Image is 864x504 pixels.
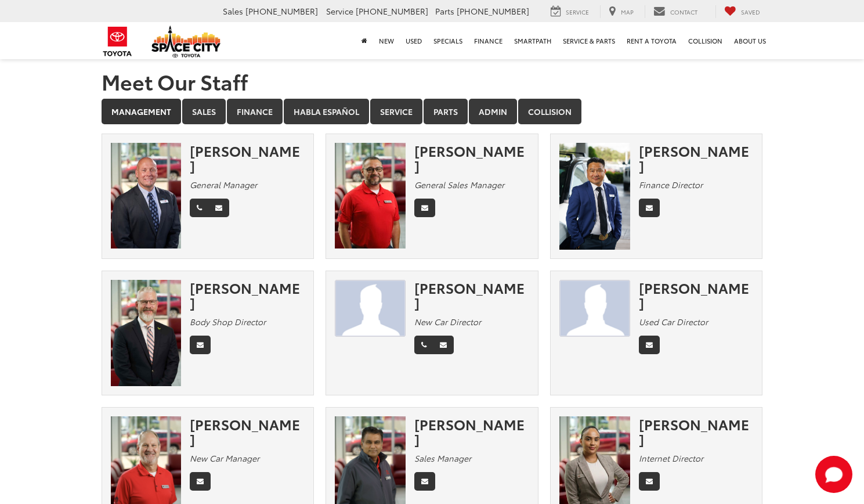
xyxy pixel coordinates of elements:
[414,199,435,217] a: Email
[151,26,221,57] img: Space City Toyota
[639,336,660,354] a: Email
[670,8,697,16] span: Contact
[326,5,353,17] span: Service
[190,316,266,327] em: Body Shop Director
[457,5,529,17] span: [PHONE_NUMBER]
[335,143,406,249] img: Cecilio Flores
[639,452,703,464] em: Internet Director
[435,5,454,17] span: Parts
[414,316,481,327] em: New Car Director
[370,99,422,124] a: Service
[468,22,508,59] a: Finance
[424,99,468,124] a: Parts
[356,22,373,59] a: Home
[190,416,305,447] div: [PERSON_NAME]
[728,22,772,59] a: About Us
[414,452,471,464] em: Sales Manager
[190,143,305,174] div: [PERSON_NAME]
[284,99,369,124] a: Habla Español
[414,280,529,311] div: [PERSON_NAME]
[190,280,305,311] div: [PERSON_NAME]
[190,179,257,190] em: General Manager
[639,199,660,217] a: Email
[111,280,182,386] img: Sean Patterson
[682,22,728,59] a: Collision
[182,99,226,124] a: Sales
[373,22,400,59] a: New
[600,5,642,18] a: Map
[111,143,182,249] img: Ben Saxton
[518,99,581,124] a: Collision
[190,336,211,354] a: Email
[335,280,406,337] img: JAMES TAYLOR
[621,22,682,59] a: Rent a Toyota
[508,22,557,59] a: SmartPath
[356,5,428,17] span: [PHONE_NUMBER]
[741,8,760,16] span: Saved
[639,472,660,491] a: Email
[645,5,706,18] a: Contact
[557,22,621,59] a: Service & Parts
[102,70,763,93] h1: Meet Our Staff
[190,199,209,217] a: Phone
[559,143,630,250] img: Nam Pham
[414,336,433,354] a: Phone
[96,23,139,60] img: Toyota
[414,143,529,174] div: [PERSON_NAME]
[414,179,504,190] em: General Sales Manager
[223,5,243,17] span: Sales
[639,143,754,174] div: [PERSON_NAME]
[102,99,181,124] a: Management
[400,22,428,59] a: Used
[428,22,468,59] a: Specials
[559,280,630,337] img: Marco Compean
[433,336,454,354] a: Email
[639,179,703,190] em: Finance Director
[414,416,529,447] div: [PERSON_NAME]
[469,99,517,124] a: Admin
[815,456,852,493] svg: Start Chat
[542,5,598,18] a: Service
[639,416,754,447] div: [PERSON_NAME]
[227,99,283,124] a: Finance
[414,472,435,491] a: Email
[639,316,708,327] em: Used Car Director
[815,456,852,493] button: Toggle Chat Window
[715,5,769,18] a: My Saved Vehicles
[102,99,763,125] div: Department Tabs
[190,472,211,491] a: Email
[621,8,634,16] span: Map
[208,199,229,217] a: Email
[639,280,754,311] div: [PERSON_NAME]
[566,8,589,16] span: Service
[245,5,318,17] span: [PHONE_NUMBER]
[190,452,259,464] em: New Car Manager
